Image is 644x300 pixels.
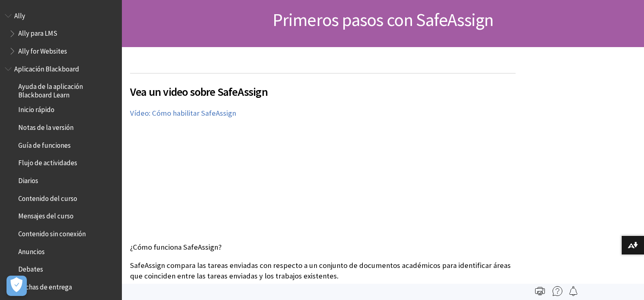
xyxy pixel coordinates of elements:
[18,138,71,149] span: Guía de funciones
[535,286,545,296] img: Print
[18,27,57,38] span: Ally para LMS
[130,242,516,253] p: ¿Cómo funciona SafeAssign?
[568,286,578,296] img: Follow this page
[18,121,74,132] span: Notas de la versión
[130,260,516,281] p: SafeAssign compara las tareas enviadas con respecto a un conjunto de documentos académicos para i...
[18,263,43,274] span: Debates
[18,245,45,256] span: Anuncios
[14,9,25,20] span: Ally
[18,192,77,203] span: Contenido del curso
[18,227,86,238] span: Contenido sin conexión
[5,9,117,58] nav: Book outline for Anthology Ally Help
[14,62,79,73] span: Aplicación Blackboard
[273,9,494,31] span: Primeros pasos con SafeAssign
[18,174,38,185] span: Diarios
[130,73,516,100] h2: Vea un video sobre SafeAssign
[18,280,72,291] span: Fechas de entrega
[18,209,74,220] span: Mensajes del curso
[18,80,116,99] span: Ayuda de la aplicación Blackboard Learn
[7,276,27,296] button: Abrir preferencias
[18,103,54,114] span: Inicio rápido
[18,44,67,55] span: Ally for Websites
[130,108,236,118] a: Vídeo: Cómo habilitar SafeAssign
[553,286,562,296] img: More help
[18,156,77,167] span: Flujo de actividades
